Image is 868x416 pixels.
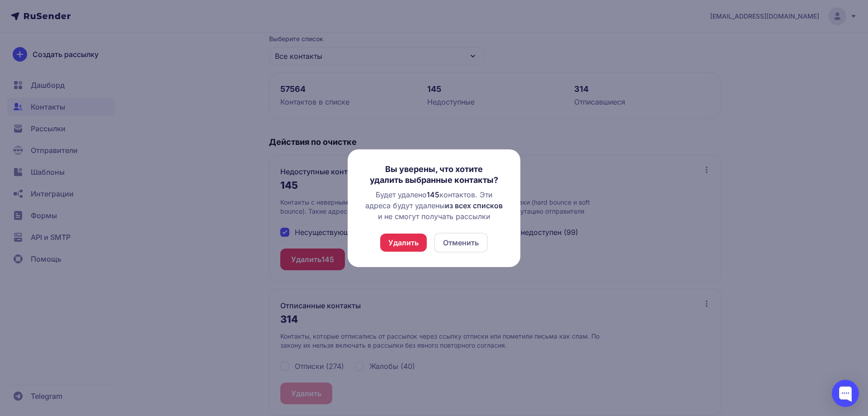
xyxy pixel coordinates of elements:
button: Удалить [380,234,427,252]
span: 145 [427,190,439,199]
button: Отменить [434,233,488,253]
span: из всех списков [445,201,503,210]
h3: Вы уверены, что хотите удалить выбранные контакты? [362,164,506,186]
div: Будет удалено контактов. Эти адреса будут удалены и не смогут получать рассылки [362,189,506,222]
